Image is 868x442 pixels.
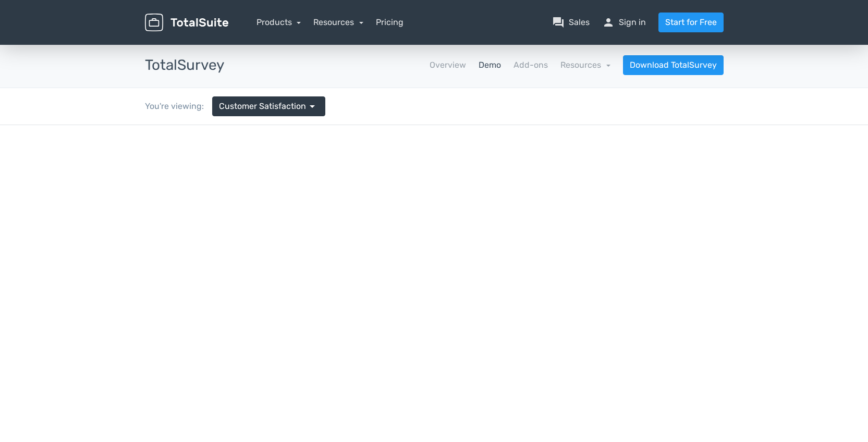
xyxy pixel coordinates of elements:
[552,16,590,29] a: question_answerSales
[212,96,325,116] a: Customer Satisfaction arrow_drop_down
[256,17,301,27] a: Products
[376,16,404,29] a: Pricing
[145,100,212,113] div: You're viewing:
[602,16,615,29] span: person
[623,55,724,75] a: Download TotalSurvey
[658,13,724,32] a: Start for Free
[514,59,548,71] a: Add-ons
[145,57,224,73] h3: TotalSurvey
[219,100,306,113] span: Customer Satisfaction
[145,14,228,32] img: TotalSuite for WordPress
[479,59,501,71] a: Demo
[552,16,565,29] span: question_answer
[313,17,363,27] a: Resources
[430,59,466,71] a: Overview
[560,60,610,70] a: Resources
[306,100,319,113] span: arrow_drop_down
[602,16,646,29] a: personSign in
